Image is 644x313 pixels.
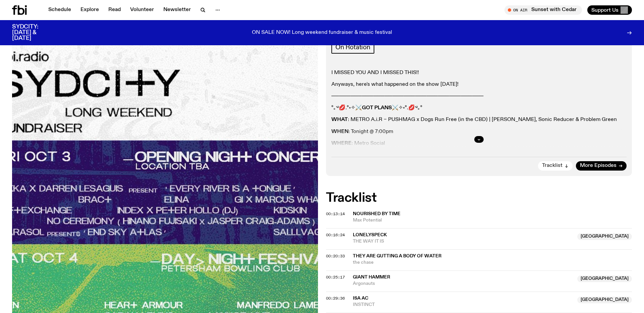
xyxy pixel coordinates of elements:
span: 00:25:17 [326,274,345,280]
button: 00:13:14 [326,212,345,216]
span: [GEOGRAPHIC_DATA] [577,297,632,303]
h3: SYDCITY: [DATE] & [DATE] [12,24,55,41]
a: Schedule [44,5,75,15]
p: : METRO A.i.R – PUSHMAG x Dogs Run Free (in the CBD) | [PERSON_NAME], Sonic Reducer & Problem Green [331,117,627,123]
button: 00:20:33 [326,254,345,258]
a: Volunteer [126,5,158,15]
button: On AirSunset with Cedar [504,5,582,15]
span: Lonelyspeck [353,233,387,237]
strong: GOT PLANS [362,105,392,111]
span: Argonauts [353,280,573,287]
span: 00:16:24 [326,232,345,238]
span: Isa ac [353,296,368,301]
span: Support Us [591,7,619,13]
strong: WHAT [331,117,348,122]
span: Nourished By Time [353,211,400,216]
button: 00:29:36 [326,297,345,300]
button: 00:25:17 [326,275,345,279]
button: 00:16:24 [326,233,345,237]
p: ──────────────────────────────────────── [331,93,627,100]
a: On Rotation [331,41,374,54]
h2: Tracklist [326,192,632,204]
span: [GEOGRAPHIC_DATA] [577,275,632,282]
span: 00:13:14 [326,211,345,216]
a: More Episodes [576,161,627,171]
span: [GEOGRAPHIC_DATA] [577,233,632,240]
span: 00:20:33 [326,253,345,259]
span: the chase [353,259,632,266]
span: Max Potential [353,217,632,224]
p: I MISSED YOU AND I MISSED THIS!! [331,70,627,76]
span: More Episodes [580,163,616,168]
span: On Rotation [335,44,370,51]
span: Tracklist [542,163,562,168]
span: They Are Gutting A Body Of Water [353,254,441,258]
span: INSTINCT [353,302,573,308]
span: THE WAY IT IS [353,238,573,245]
button: Tracklist [538,161,573,171]
a: Explore [76,5,103,15]
span: Giant Hammer [353,275,390,279]
span: 00:29:36 [326,296,345,301]
p: Anyways, here's what happened on the show [DATE]! [331,81,627,88]
a: Read [104,5,125,15]
a: Newsletter [159,5,195,15]
p: °｡༄💋.°˖✧⚔ ⚔✧˖°.💋༄｡° [331,105,627,111]
button: Support Us [587,5,632,15]
p: ON SALE NOW! Long weekend fundraiser & music festival [252,30,392,36]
